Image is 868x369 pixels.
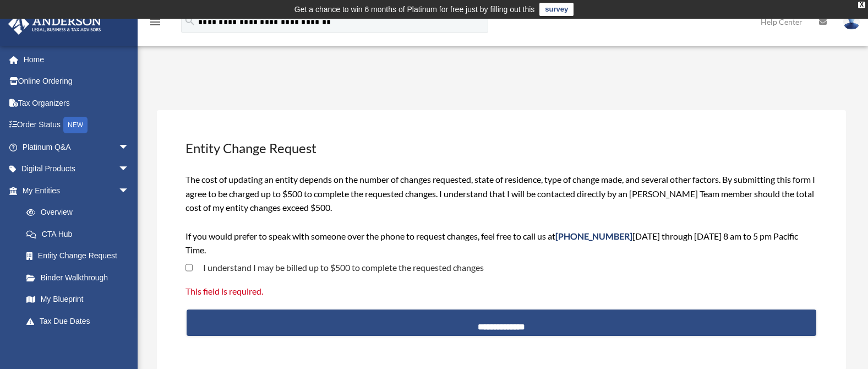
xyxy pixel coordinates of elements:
a: My [PERSON_NAME] Teamarrow_drop_down [8,332,146,354]
a: Binder Walkthrough [15,267,146,289]
i: menu [149,15,162,29]
a: Online Ordering [8,70,146,93]
span: arrow_drop_down [118,158,140,181]
a: menu [149,19,162,29]
span: [PHONE_NUMBER] [555,231,632,241]
a: CTA Hub [15,223,146,245]
a: Platinum Q&Aarrow_drop_down [8,136,146,158]
span: This field is required. [185,286,263,296]
a: Entity Change Request [15,245,140,267]
a: Overview [15,202,146,224]
a: Digital Productsarrow_drop_down [8,158,146,180]
label: I understand I may be billed up to $500 to complete the requested changes [193,263,484,272]
a: Order StatusNEW [8,114,146,137]
span: arrow_drop_down [118,180,140,202]
a: Tax Due Dates [15,310,146,332]
div: NEW [63,117,88,133]
span: arrow_drop_down [118,136,140,159]
a: Home [8,48,146,70]
div: Get a chance to win 6 months of Platinum for free just by filling out this [294,3,535,16]
span: arrow_drop_down [118,332,140,355]
h3: Entity Change Request [184,138,818,159]
a: My Blueprint [15,289,146,311]
a: survey [539,3,574,16]
a: My Entitiesarrow_drop_down [8,180,146,202]
img: User Pic [843,14,860,30]
a: Tax Organizers [8,92,146,114]
img: Anderson Advisors Platinum Portal [5,13,105,35]
div: close [858,2,865,8]
span: The cost of updating an entity depends on the number of changes requested, state of residence, ty... [185,174,815,255]
i: search [184,15,196,27]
